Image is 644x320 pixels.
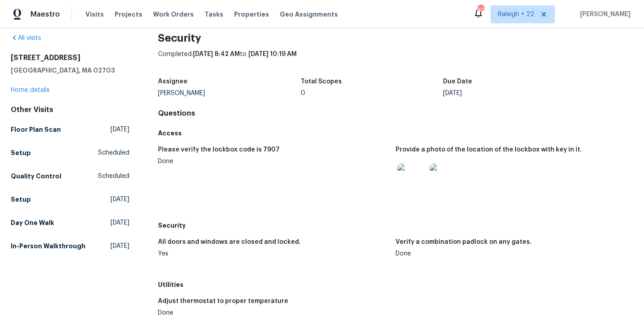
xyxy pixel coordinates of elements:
h2: Security [158,34,633,43]
h5: Total Scopes [301,78,342,85]
h5: Adjust thermostat to proper temperature [158,298,288,304]
a: SetupScheduled [11,145,129,161]
h5: Quality Control [11,172,61,181]
a: All visits [11,35,41,41]
span: Raleigh + 22 [498,10,534,19]
div: Completed: to [158,50,633,73]
span: Maestro [30,10,60,19]
h5: Security [158,221,633,230]
h4: Questions [158,109,633,118]
h5: Utilities [158,280,633,289]
div: Done [158,310,388,316]
div: Other Visits [11,105,129,114]
span: Tasks [205,11,223,17]
h5: Floor Plan Scan [11,125,61,134]
h5: [GEOGRAPHIC_DATA], MA 02703 [11,66,129,75]
span: [DATE] [111,242,129,251]
div: 411 [478,5,484,14]
div: [DATE] [443,90,585,96]
span: Projects [115,10,142,19]
h5: Setup [11,148,31,157]
div: Done [158,158,388,164]
a: In-Person Walkthrough[DATE] [11,238,129,254]
span: Scheduled [98,148,129,157]
span: [DATE] 8:42 AM [193,51,240,57]
h5: Access [158,129,633,138]
span: [DATE] [111,218,129,227]
h5: Due Date [443,78,472,85]
h2: [STREET_ADDRESS] [11,53,129,62]
span: Visits [85,10,104,19]
span: [DATE] 10:19 AM [248,51,297,57]
a: Day One Walk[DATE] [11,215,129,231]
span: Work Orders [153,10,194,19]
div: Yes [158,251,388,257]
span: Scheduled [98,172,129,181]
h5: Provide a photo of the location of the lockbox with key in it. [396,147,582,153]
h5: Day One Walk [11,218,54,227]
div: Done [396,251,626,257]
a: Floor Plan Scan[DATE] [11,121,129,138]
span: [PERSON_NAME] [576,10,631,19]
h5: Please verify the lockbox code is 7907 [158,147,280,153]
span: [DATE] [111,195,129,204]
span: Geo Assignments [280,10,338,19]
span: [DATE] [111,125,129,134]
h5: Verify a combination padlock on any gates. [396,239,532,245]
a: Quality ControlScheduled [11,168,129,184]
h5: All doors and windows are closed and locked. [158,239,301,245]
span: Properties [234,10,269,19]
h5: Assignee [158,78,188,85]
h5: Setup [11,195,31,204]
a: Home details [11,87,50,93]
div: 0 [301,90,443,96]
div: [PERSON_NAME] [158,90,300,96]
a: Setup[DATE] [11,191,129,208]
h5: In-Person Walkthrough [11,242,85,251]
